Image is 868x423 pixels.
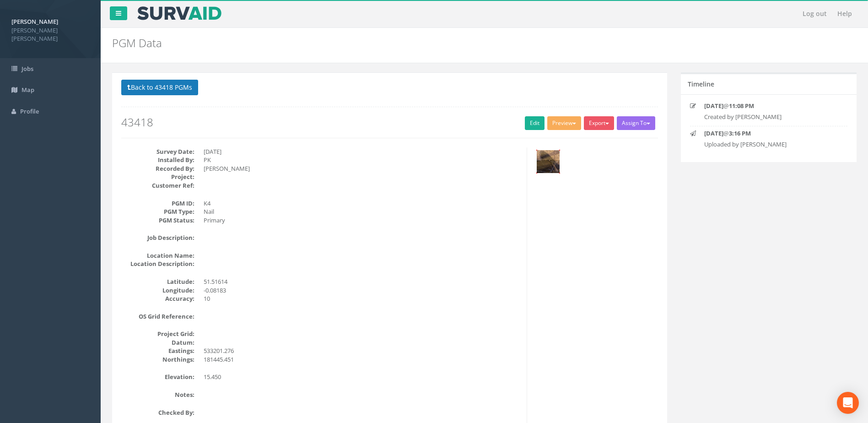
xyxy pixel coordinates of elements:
[729,102,754,110] strong: 11:08 PM
[204,373,520,381] dd: 15.450
[837,392,859,414] div: Open Intercom Messenger
[204,216,520,225] dd: Primary
[121,156,194,164] dt: Installed By:
[547,116,581,130] button: Preview
[121,312,194,321] dt: OS Grid Reference:
[121,251,194,260] dt: Location Name:
[121,408,194,417] dt: Checked By:
[704,129,833,138] p: @
[11,26,89,43] span: [PERSON_NAME] [PERSON_NAME]
[704,113,833,121] p: Created by [PERSON_NAME]
[121,164,194,173] dt: Recorded By:
[121,338,194,347] dt: Datum:
[121,330,194,338] dt: Project Grid:
[121,390,194,399] dt: Notes:
[121,355,194,364] dt: Northings:
[204,207,520,216] dd: Nail
[121,207,194,216] dt: PGM Type:
[121,216,194,225] dt: PGM Status:
[20,107,39,115] span: Profile
[121,260,194,268] dt: Location Description:
[688,81,714,87] h5: Timeline
[204,294,520,303] dd: 10
[121,286,194,295] dt: Longitude:
[204,147,520,156] dd: [DATE]
[584,116,614,130] button: Export
[121,347,194,355] dt: Eastings:
[204,355,520,364] dd: 181445.451
[204,156,520,164] dd: PK
[11,17,58,26] strong: [PERSON_NAME]
[204,286,520,295] dd: -0.08183
[729,129,751,137] strong: 3:16 PM
[704,129,723,137] strong: [DATE]
[11,15,89,43] a: [PERSON_NAME] [PERSON_NAME] [PERSON_NAME]
[121,277,194,286] dt: Latitude:
[121,233,194,242] dt: Job Description:
[112,37,730,49] h2: PGM Data
[204,164,520,173] dd: [PERSON_NAME]
[22,86,34,94] span: Map
[121,116,658,128] h2: 43418
[121,373,194,381] dt: Elevation:
[121,199,194,208] dt: PGM ID:
[121,181,194,190] dt: Customer Ref:
[704,102,723,110] strong: [DATE]
[121,147,194,156] dt: Survey Date:
[204,347,520,355] dd: 533201.276
[121,173,194,181] dt: Project:
[704,140,833,149] p: Uploaded by [PERSON_NAME]
[525,116,545,130] a: Edit
[617,116,655,130] button: Assign To
[22,65,33,73] span: Jobs
[704,102,833,110] p: @
[204,277,520,286] dd: 51.51614
[204,199,520,208] dd: K4
[121,80,198,95] button: Back to 43418 PGMs
[121,294,194,303] dt: Accuracy:
[537,150,560,173] img: A44B7846-1A6D-4B0F-ACF9-5CA4B1178AE5_F3CFCF04-94C7-4400-8B18-EDECF6CCD439_thumb.jpg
